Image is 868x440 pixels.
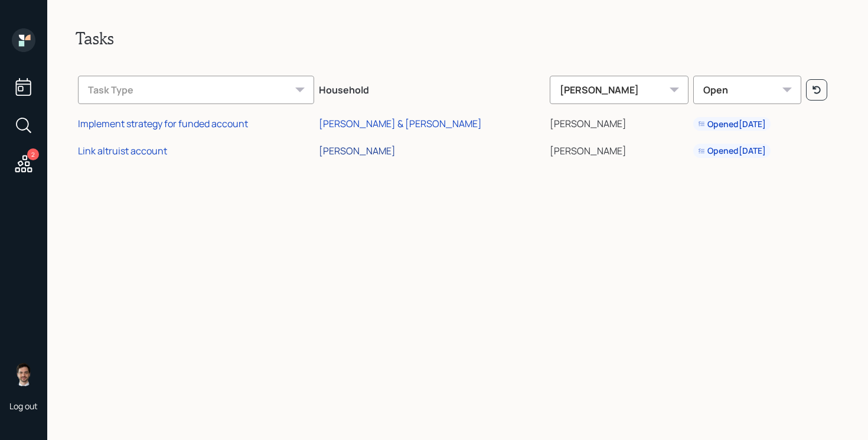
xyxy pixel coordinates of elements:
[78,144,167,157] div: Link altruist account
[76,28,840,48] h2: Tasks
[698,145,766,157] div: Opened [DATE]
[78,76,314,104] div: Task Type
[12,363,35,386] img: jonah-coleman-headshot.png
[319,144,396,157] div: [PERSON_NAME]
[693,76,802,104] div: Open
[319,117,482,130] div: [PERSON_NAME] & [PERSON_NAME]
[550,76,688,104] div: [PERSON_NAME]
[27,148,39,160] div: 2
[547,109,691,136] td: [PERSON_NAME]
[9,400,38,412] div: Log out
[547,135,691,163] td: [PERSON_NAME]
[316,67,547,109] th: Household
[78,117,248,130] div: Implement strategy for funded account
[698,118,766,130] div: Opened [DATE]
